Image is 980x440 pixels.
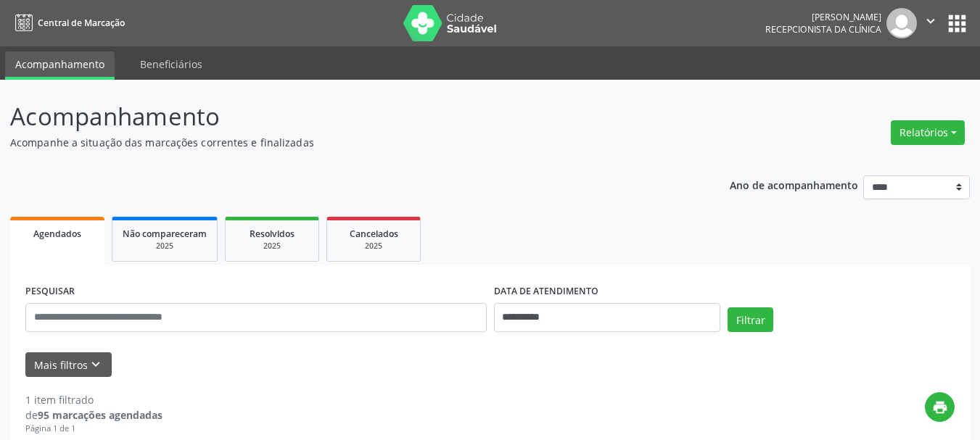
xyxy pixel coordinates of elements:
p: Acompanhamento [10,99,682,135]
button: print [925,392,955,422]
span: Agendados [33,228,81,240]
span: Não compareceram [123,228,207,240]
div: 1 item filtrado [25,392,162,407]
i: keyboard_arrow_down [88,357,104,373]
img: img [886,8,917,38]
div: 2025 [123,241,207,252]
a: Central de Marcação [10,11,125,35]
div: de [25,407,162,423]
label: PESQUISAR [25,281,75,303]
label: DATA DE ATENDIMENTO [494,281,598,303]
span: Resolvidos [250,228,295,240]
button: Relatórios [891,120,965,145]
i: print [932,399,948,415]
p: Acompanhe a situação das marcações correntes e finalizadas [10,135,682,150]
div: [PERSON_NAME] [765,11,881,23]
div: 2025 [337,241,410,252]
span: Central de Marcação [38,17,125,29]
button:  [917,8,944,38]
a: Beneficiários [130,51,213,77]
button: apps [944,11,970,36]
p: Ano de acompanhamento [730,175,858,194]
strong: 95 marcações agendadas [38,408,162,422]
button: Mais filtroskeyboard_arrow_down [25,352,112,378]
button: Filtrar [728,307,773,332]
div: 2025 [236,241,308,252]
div: Página 1 de 1 [25,423,162,435]
span: Recepcionista da clínica [765,23,881,36]
a: Acompanhamento [5,51,115,80]
span: Cancelados [350,228,398,240]
i:  [923,13,939,29]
